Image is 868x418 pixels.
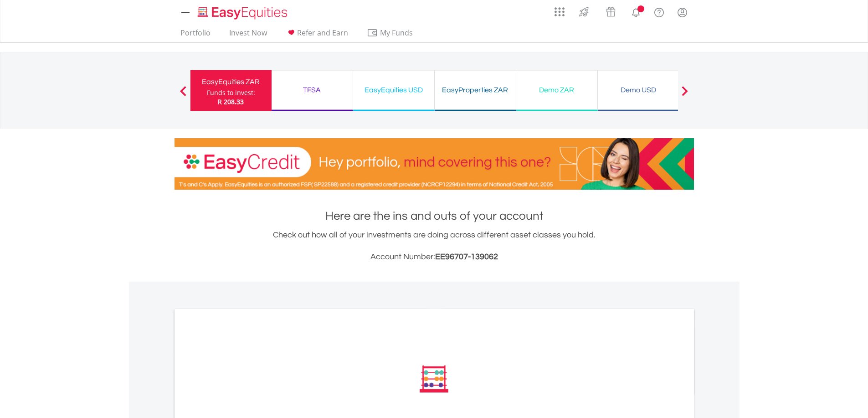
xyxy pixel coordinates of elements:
[297,28,348,38] span: Refer and Earn
[175,138,694,190] img: EasyCredit Promotion Banner
[624,2,647,20] a: Notifications
[174,91,192,100] button: Previous
[555,7,565,17] img: grid-menu-icon.svg
[359,84,429,96] div: EasyEquities USD
[194,2,291,20] a: Home page
[603,5,618,19] img: vouchers-v2.svg
[196,5,291,20] img: EasyEquities_Logo.png
[175,251,694,263] h3: Account Number:
[207,88,255,97] div: Funds to invest:
[576,5,591,19] img: thrive-v2.svg
[522,84,592,96] div: Demo ZAR
[676,91,694,100] button: Next
[597,2,624,19] a: Vouchers
[175,208,694,224] h1: Here are the ins and outs of your account
[647,2,671,20] a: FAQ's and Support
[603,84,673,96] div: Demo USD
[367,27,426,39] span: My Funds
[177,28,214,42] a: Portfolio
[218,97,244,106] span: R 208.33
[196,76,266,88] div: EasyEquities ZAR
[282,28,352,42] a: Refer and Earn
[277,84,347,96] div: TFSA
[549,2,570,17] a: AppsGrid
[226,28,271,42] a: Invest Now
[435,252,498,261] span: EE96707-139062
[440,84,510,96] div: EasyProperties ZAR
[175,229,694,263] div: Check out how all of your investments are doing across different asset classes you hold.
[671,2,694,22] a: My Profile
